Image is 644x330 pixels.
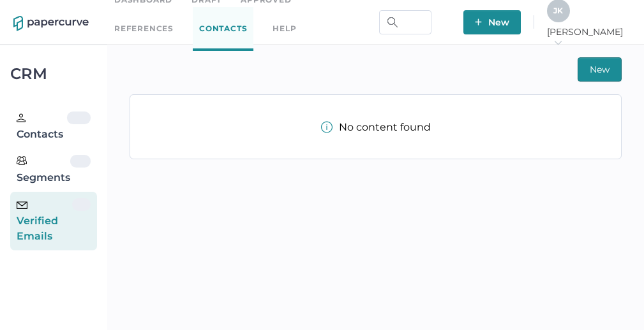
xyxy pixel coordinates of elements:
[387,17,398,27] img: search.bf03fe8b.svg
[553,6,563,15] span: J K
[17,198,72,244] div: Verified Emails
[17,155,27,166] img: segments.b9481e3d.svg
[13,16,89,31] img: papercurve-logo-colour.7244d18c.svg
[578,57,622,82] button: New
[475,10,509,34] span: New
[590,58,610,81] span: New
[321,121,431,133] div: No content found
[475,18,482,25] img: plus-white.e19ec114.svg
[10,68,97,80] div: CRM
[17,111,67,142] div: Contacts
[114,22,174,36] a: References
[193,7,253,51] a: Contacts
[547,26,631,49] span: [PERSON_NAME]
[273,22,296,36] div: help
[463,10,521,34] button: New
[17,113,26,122] img: person.20a629c4.svg
[321,121,333,133] img: info-tooltip-active.a952ecf1.svg
[379,10,431,34] input: Search Workspace
[17,201,27,209] img: email-icon-black.c777dcea.svg
[17,155,70,185] div: Segments
[553,38,562,47] i: arrow_right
